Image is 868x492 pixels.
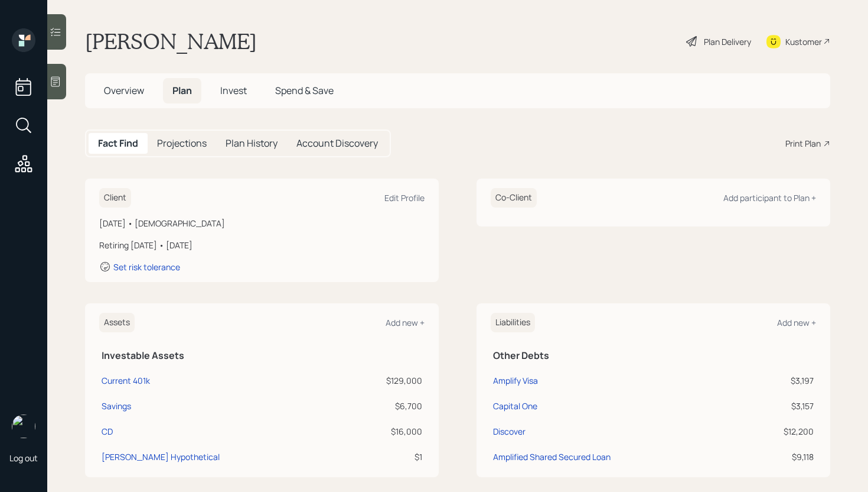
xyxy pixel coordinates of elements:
div: CD [102,425,113,438]
div: Add participant to Plan + [723,192,816,203]
div: Print Plan [785,137,821,150]
div: $6,700 [346,400,422,412]
div: Current 401k [102,374,150,387]
div: Add new + [386,317,425,328]
img: james-distasi-headshot.png [12,415,35,438]
h6: Assets [99,313,135,332]
span: Overview [104,84,144,97]
div: [PERSON_NAME] Hypothetical [102,451,220,463]
div: $3,157 [746,400,814,412]
h6: Client [99,188,131,208]
h5: Investable Assets [102,350,422,361]
div: Set risk tolerance [113,261,180,273]
h1: [PERSON_NAME] [85,28,257,54]
div: Add new + [777,317,816,328]
div: Amplified Shared Secured Loan [493,451,611,463]
div: $16,000 [346,425,422,438]
span: Plan [172,84,192,97]
h5: Fact Find [98,138,138,149]
div: $129,000 [346,374,422,387]
div: Capital One [493,400,537,412]
div: Retiring [DATE] • [DATE] [99,239,425,251]
div: $12,200 [746,425,814,438]
h5: Other Debts [493,350,814,361]
div: Plan Delivery [704,35,751,48]
h5: Plan History [226,138,278,149]
span: Invest [220,84,247,97]
div: $1 [346,451,422,463]
div: Discover [493,425,526,438]
div: Savings [102,400,131,412]
h5: Projections [157,138,207,149]
h5: Account Discovery [296,138,378,149]
div: [DATE] • [DEMOGRAPHIC_DATA] [99,217,425,229]
span: Spend & Save [275,84,334,97]
div: $9,118 [746,451,814,463]
h6: Liabilities [491,313,535,332]
div: $3,197 [746,374,814,387]
div: Kustomer [785,35,822,48]
div: Log out [9,452,38,464]
h6: Co-Client [491,188,537,208]
div: Amplify Visa [493,374,538,387]
div: Edit Profile [384,192,425,203]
